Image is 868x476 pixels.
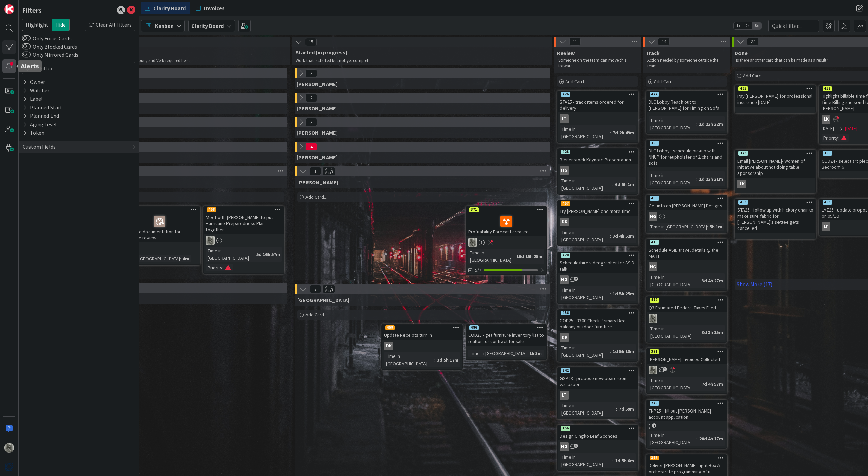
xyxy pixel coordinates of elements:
div: Complete documentation for insurance review [120,207,200,242]
span: [DATE] [822,125,834,132]
div: TNP25 - fill out [PERSON_NAME] account application [647,406,727,421]
div: DLC Lobby - schedule pickup with NNUP for reupholster of 2 chairs and sofa [647,146,727,167]
button: Only Mirrored Cards [22,51,31,58]
span: : [696,175,697,183]
b: Clarity Board [191,22,224,29]
div: HG [558,275,638,284]
div: GSP23 - propose new boardroom wallpaper [558,374,638,389]
span: : [180,255,181,262]
div: Pay [PERSON_NAME] for professional insurance [DATE] [735,92,815,107]
a: 242GSP23 - propose new boardroom wallpaperLTTime in [GEOGRAPHIC_DATA]:7d 59m [557,367,638,419]
div: Time in [GEOGRAPHIC_DATA] [649,116,696,131]
span: : [612,457,613,464]
div: 371 [466,207,546,213]
div: 428 [558,149,638,155]
span: Add Card... [305,312,327,318]
a: 453STA25 - follow up with hickory chair to make sure fabric for [PERSON_NAME]'s settee gets cance... [735,199,816,239]
div: Bienenstock Keynote Presentation [558,155,638,164]
span: 3x [752,22,761,29]
span: 1 [652,423,656,428]
div: Meet with [PERSON_NAME] to put Hurricane Preparedness Plan together [204,213,284,234]
span: 1x [734,22,743,29]
div: 459Update Receipts turn in [382,325,462,340]
div: Label [22,95,43,103]
div: 3d 3h 15m [700,329,725,336]
span: 2 [310,285,321,293]
div: 416 [647,239,727,245]
img: PA [4,443,14,453]
div: Complete documentation for insurance review [120,213,200,242]
div: 463 [738,86,748,91]
div: Time in [GEOGRAPHIC_DATA] [560,402,616,417]
div: 456COD25 - 3300 Check Primary Bed balcony outdoor furniture [558,310,638,331]
div: 477 [650,92,659,97]
div: HG [560,166,569,175]
span: 1 [574,444,578,448]
span: : [699,380,700,388]
div: LT [558,391,638,400]
span: 1 [663,367,667,371]
div: Q3 Estimated Federal Taxes Filed [647,303,727,312]
span: : [699,329,700,336]
a: 249TNP25 - fill out [PERSON_NAME] account applicationTime in [GEOGRAPHIC_DATA]:20d 4h 17m [646,400,727,449]
div: PA [647,366,727,374]
div: 1d 5h 25m [611,290,636,297]
div: Watcher [22,86,50,95]
span: : [696,435,697,442]
span: Invoices [204,4,225,12]
div: DK [560,218,569,226]
div: Try [PERSON_NAME] one more time [558,207,638,216]
div: 457Try [PERSON_NAME] one more time [558,201,638,216]
div: Get info on [PERSON_NAME] Designs [647,201,727,210]
div: HG [560,275,569,284]
div: 5d 16h 57m [255,251,282,258]
span: 1 [310,167,321,175]
p: Work that is started but not yet complete [296,58,544,63]
div: LT [560,114,569,123]
div: 371Profitability Forecast created [466,207,546,236]
div: Schedule/hire videographer for ASID talk [558,258,638,273]
div: 390 [650,141,659,146]
div: [PERSON_NAME] Invoices Collected [647,355,727,364]
div: 472 [647,297,727,303]
span: : [434,356,435,364]
span: Gina [297,80,338,87]
div: 376Deliver [PERSON_NAME] Light Box & orchestrate programming of it [647,455,727,476]
div: HG [649,212,657,221]
div: 456 [561,311,570,315]
a: 426STA25 - track items ordered for deliveryLTTime in [GEOGRAPHIC_DATA]:7d 2h 49m [557,91,638,143]
div: Max 3 [324,171,333,175]
span: Add Card... [565,78,587,85]
div: 16d 15h 25m [515,253,544,260]
a: 371Profitability Forecast createdPATime in [GEOGRAPHIC_DATA]:16d 15h 25m5/7 [466,206,547,275]
div: 466Get info on [PERSON_NAME] Designs [647,195,727,210]
div: Owner [22,78,46,86]
div: 5h 1m [708,223,724,231]
div: 420 [561,253,570,258]
div: Design Gingko Leaf Sconces [558,432,638,440]
div: 457 [558,201,638,207]
div: 371 [469,207,479,212]
span: : [612,181,613,188]
span: 4 [305,143,317,151]
div: Min 1 [324,286,333,289]
div: Time in [GEOGRAPHIC_DATA] [649,223,707,231]
div: 3d 4h 27m [700,277,725,285]
div: 486COD25 - get furniture inventory list to realtor for contract for sale [466,325,546,346]
div: 1d 22h 21m [697,175,725,183]
div: 416 [650,240,659,245]
p: Cards we can knock out in the next week or so. Project, Noun, and Verb required here. [33,58,281,63]
span: : [707,223,708,231]
div: 7d 2h 49m [611,129,636,136]
span: Add Card... [305,194,327,200]
div: 452 [823,86,832,91]
div: 20d 4h 17m [697,435,725,442]
div: PA [204,236,284,245]
a: 156Design Gingko Leaf SconcesHGTime in [GEOGRAPHIC_DATA]:1d 5h 6m [557,425,638,471]
div: 249 [647,400,727,406]
span: : [610,290,611,297]
div: 472 [650,298,659,303]
div: 453STA25 - follow up with hickory chair to make sure fabric for [PERSON_NAME]'s settee gets cance... [735,199,815,233]
div: Time in [GEOGRAPHIC_DATA] [468,249,514,264]
div: Time in [GEOGRAPHIC_DATA] [560,177,612,192]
